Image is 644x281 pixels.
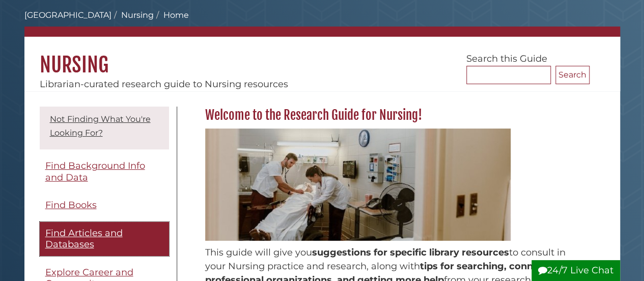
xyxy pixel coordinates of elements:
li: Home [154,9,189,21]
span: Find Books [45,199,97,211]
span: Librarian-curated research guide to Nursing resources [40,79,288,90]
a: Nursing [121,10,154,20]
button: Search [555,66,590,84]
span: Find Articles and Databases [45,227,123,250]
span: This guide will give you [205,247,312,258]
button: 24/7 Live Chat [531,260,620,281]
a: Not Finding What You're Looking For? [50,114,151,138]
a: Find Books [40,194,169,217]
span: Find Background Info and Data [45,160,145,183]
span: suggestions for specific library resources [312,247,509,258]
h2: Welcome to the Research Guide for Nursing! [200,107,590,123]
a: [GEOGRAPHIC_DATA] [24,10,111,20]
h1: Nursing [24,37,620,78]
span: to consult in your Nursing practice and research, along with [205,247,566,272]
nav: breadcrumb [24,9,620,37]
a: Find Articles and Databases [40,222,169,256]
a: Find Background Info and Data [40,155,169,189]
